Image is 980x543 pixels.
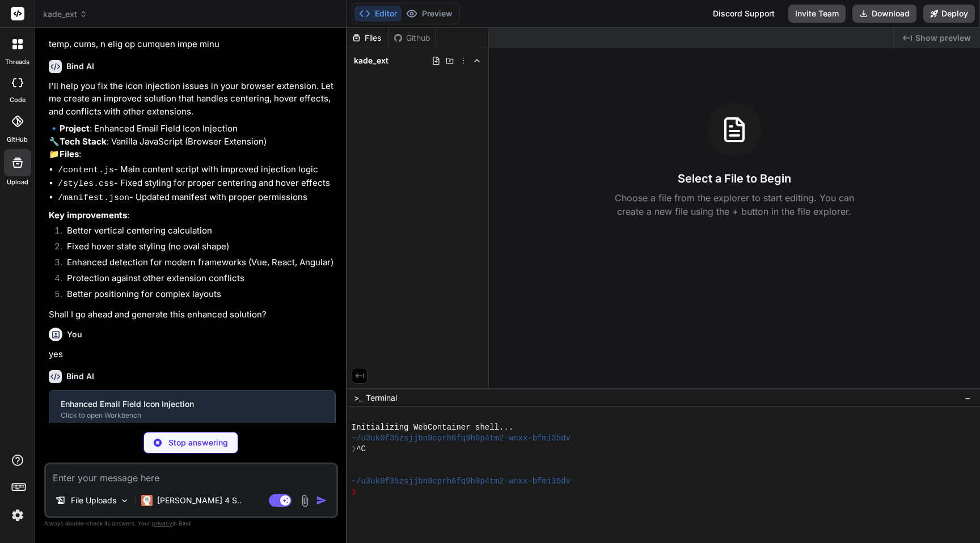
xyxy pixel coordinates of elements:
label: threads [5,57,29,67]
span: ^C [356,444,366,455]
button: Download [852,5,916,23]
h6: Bind AI [66,371,94,382]
span: ~/u3uk0f35zsjjbn9cprh6fq9h0p4tm2-wnxx-bfmi35dv [352,433,571,444]
p: Shall I go ahead and generate this enhanced solution? [49,308,336,321]
li: - Updated manifest with proper permissions [58,191,336,205]
li: Enhanced detection for modern frameworks (Vue, React, Angular) [58,256,336,272]
li: Protection against other extension conflicts [58,272,336,288]
li: - Main content script with improved injection logic [58,163,336,177]
strong: Files [60,149,79,159]
code: /content.js [58,166,114,175]
span: Terminal [366,392,397,404]
span: >_ [354,392,362,404]
p: Choose a file from the explorer to start editing. You can create a new file using the + button in... [607,191,861,218]
label: Upload [7,177,28,187]
label: code [10,95,26,105]
span: ~/u3uk0f35zsjjbn9cprh6fq9h0p4tm2-wnxx-bfmi35dv [352,476,571,487]
div: Github [389,32,436,44]
span: kade_ext [354,55,388,66]
strong: Project [60,123,90,134]
span: ❯ [352,487,356,498]
img: Pick Models [120,496,129,506]
p: yes [49,348,336,361]
h6: Bind AI [66,61,94,72]
p: Always double-check its answers. Your in Bind [44,518,338,529]
img: attachment [298,494,311,507]
p: Stop answering [168,437,228,448]
li: Fixed hover state styling (no oval shape) [58,240,336,256]
img: Claude 4 Sonnet [141,495,153,506]
li: Better positioning for complex layouts [58,288,336,304]
h6: You [67,329,82,340]
img: icon [316,495,327,506]
span: − [965,392,971,404]
div: Discord Support [706,5,782,23]
li: - Fixed styling for proper centering and hover effects [58,177,336,191]
div: Enhanced Email Field Icon Injection [61,398,323,410]
label: GitHub [7,135,28,145]
p: : [49,209,336,222]
button: Deploy [923,5,975,23]
span: Initializing WebContainer shell... [352,422,513,433]
span: kade_ext [43,9,87,20]
strong: Tech Stack [60,136,107,147]
strong: Key improvements [49,210,127,220]
code: /manifest.json [58,193,129,203]
code: /styles.css [58,179,114,189]
img: settings [8,506,27,525]
p: [PERSON_NAME] 4 S.. [157,495,242,506]
span: privacy [152,520,172,527]
div: Files [347,32,388,44]
p: 🔹 : Enhanced Email Field Icon Injection 🔧 : Vanilla JavaScript (Browser Extension) 📁 : [49,122,336,161]
p: I'll help you fix the icon injection issues in your browser extension. Let me create an improved ... [49,80,336,118]
button: Enhanced Email Field Icon InjectionClick to open Workbench [49,391,335,428]
button: − [962,389,973,407]
button: Invite Team [788,5,846,23]
button: Preview [402,6,457,22]
button: Editor [354,6,402,22]
li: Better vertical centering calculation [58,224,336,240]
div: Click to open Workbench [61,411,323,420]
span: Show preview [915,32,971,44]
p: File Uploads [71,495,116,506]
h3: Select a File to Begin [678,171,791,186]
span: ❯ [352,444,356,455]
